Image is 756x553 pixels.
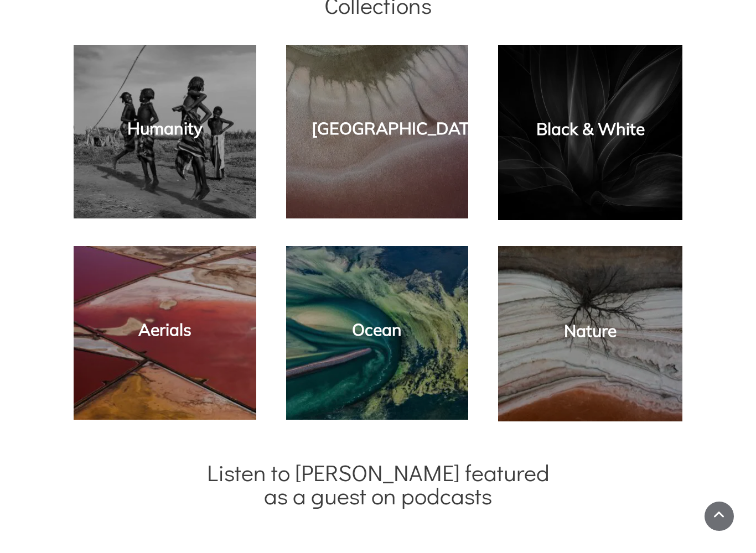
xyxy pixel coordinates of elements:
a: Nature [564,320,617,341]
a: Black & White [536,118,645,139]
a: Aerials [138,319,191,340]
a: Ocean [352,319,402,340]
h2: Listen to [PERSON_NAME] featured as a guest on podcasts [195,461,561,507]
a: [GEOGRAPHIC_DATA] [312,118,486,139]
a: Humanity [127,118,203,139]
a: Scroll To Top [705,502,734,531]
